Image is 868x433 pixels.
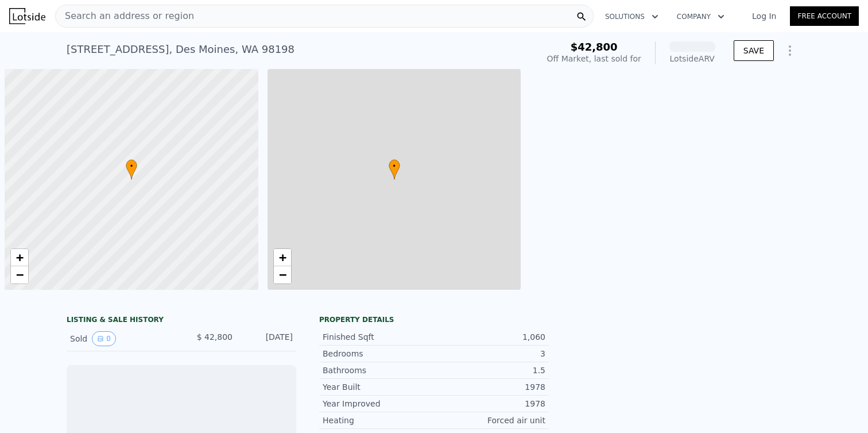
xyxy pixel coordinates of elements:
[669,53,715,64] div: Lotside ARV
[323,381,434,393] div: Year Built
[11,249,28,266] a: Zoom in
[434,398,545,409] div: 1978
[596,6,668,27] button: Solutions
[790,6,859,26] a: Free Account
[67,315,296,327] div: LISTING & SALE HISTORY
[319,315,549,324] div: Property details
[92,331,116,346] button: View historical data
[389,161,400,171] span: •
[434,415,545,426] div: Forced air unit
[571,41,618,53] span: $42,800
[547,53,641,64] div: Off Market, last sold for
[434,331,545,343] div: 1,060
[434,381,545,393] div: 1978
[389,159,400,179] div: •
[197,332,232,342] span: $ 42,800
[56,9,194,23] span: Search an address or region
[16,267,24,282] span: −
[70,331,172,346] div: Sold
[16,250,24,265] span: +
[434,348,545,359] div: 3
[323,331,434,343] div: Finished Sqft
[734,40,774,61] button: SAVE
[323,398,434,409] div: Year Improved
[274,266,291,283] a: Zoom out
[67,41,294,58] div: [STREET_ADDRESS] , Des Moines , WA 98198
[278,267,286,282] span: −
[11,266,28,283] a: Zoom out
[323,365,434,376] div: Bathrooms
[434,365,545,376] div: 1.5
[126,159,137,179] div: •
[738,10,790,22] a: Log In
[278,250,286,265] span: +
[323,415,434,426] div: Heating
[9,8,45,24] img: Lotside
[242,331,293,346] div: [DATE]
[126,161,137,171] span: •
[274,249,291,266] a: Zoom in
[668,6,734,27] button: Company
[778,39,801,62] button: Show Options
[323,348,434,359] div: Bedrooms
